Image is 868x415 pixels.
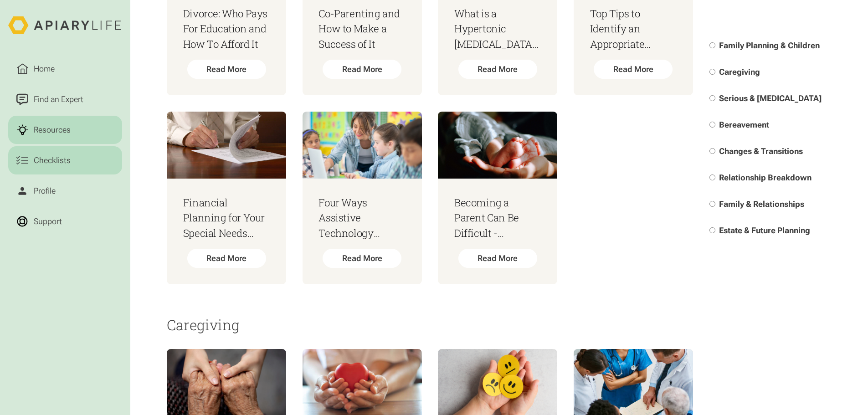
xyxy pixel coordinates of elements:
[719,173,812,183] span: Relationship Breakdown
[709,122,715,128] input: Bereavement
[167,317,693,333] h2: Caregiving
[438,112,557,284] a: Becoming a Parent Can Be Difficult - Resources for New ParentsRead More
[187,60,266,79] div: Read More
[8,55,122,83] a: Home
[323,249,401,268] div: Read More
[709,228,715,234] input: Estate & Future Planning
[31,154,72,167] div: Checklists
[31,63,56,75] div: Home
[167,112,286,284] a: Financial Planning for Your Special Needs ChildRead More
[709,42,715,48] input: Family Planning & Children
[183,6,270,52] h3: Divorce: Who Pays For Education and How To Afford It
[8,177,122,205] a: Profile
[31,185,57,197] div: Profile
[303,112,422,284] a: Four Ways Assistive Technology Supports Children with DisabilitiesRead More
[8,146,122,175] a: Checklists
[458,249,537,268] div: Read More
[590,6,677,52] h3: Top Tips to Identify an Appropriate Caregiver for a Child with [MEDICAL_DATA]
[323,60,401,79] div: Read More
[709,69,715,75] input: Caregiving
[8,207,122,236] a: Support
[719,41,820,50] span: Family Planning & Children
[709,201,715,207] input: Family & Relationships
[719,67,760,77] span: Caregiving
[719,226,810,236] span: Estate & Future Planning
[31,215,64,228] div: Support
[318,6,405,52] h3: Co-Parenting and How to Make a Success of It
[454,6,541,52] h3: What is a Hypertonic [MEDICAL_DATA] and How Do I Fix It?
[187,249,266,268] div: Read More
[8,85,122,114] a: Find an Expert
[31,124,72,136] div: Resources
[454,195,541,241] h3: Becoming a Parent Can Be Difficult - Resources for New Parents
[31,93,85,106] div: Find an Expert
[458,60,537,79] div: Read More
[318,195,405,241] h3: Four Ways Assistive Technology Supports Children with Disabilities
[719,93,822,103] span: Serious & [MEDICAL_DATA]
[594,60,673,79] div: Read More
[8,116,122,144] a: Resources
[709,175,715,181] input: Relationship Breakdown
[719,147,803,156] span: Changes & Transitions
[183,195,270,241] h3: Financial Planning for Your Special Needs Child
[719,120,769,130] span: Bereavement
[709,95,715,101] input: Serious & [MEDICAL_DATA]
[709,149,715,154] input: Changes & Transitions
[719,200,804,209] span: Family & Relationships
